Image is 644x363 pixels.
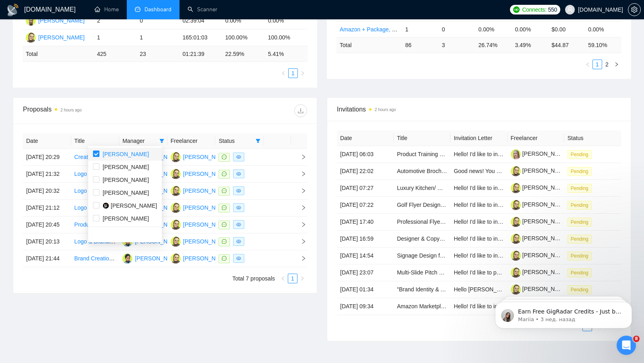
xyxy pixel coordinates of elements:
[71,217,120,233] td: Produce a few quick logo mock-ups based on a concept I'll describe
[337,130,394,146] th: Date
[222,188,227,193] span: message
[483,285,644,341] iframe: Intercom notifications сообщение
[23,183,71,200] td: [DATE] 20:32
[171,237,181,247] img: AS
[295,107,307,114] span: download
[38,33,85,42] div: [PERSON_NAME]
[568,268,592,277] span: Pending
[23,166,71,183] td: [DATE] 21:32
[294,239,306,244] span: right
[94,12,136,29] td: 2
[511,184,569,191] a: [PERSON_NAME]
[394,180,450,197] td: Luxury Kitchen/ Wardrobe Catalog designer
[402,21,439,37] td: 1
[236,222,241,227] span: eye
[300,71,305,76] span: right
[337,214,394,231] td: [DATE] 17:40
[60,108,82,112] time: 2 hours ago
[583,60,592,69] li: Previous Page
[222,171,227,176] span: message
[289,69,297,78] a: 1
[513,6,520,13] img: upwork-logo.png
[74,188,135,194] a: Logo redesign/ Rebrand
[628,3,641,16] button: setting
[511,151,569,157] a: [PERSON_NAME]
[394,197,450,214] td: Golf Flyer Design for Teaching Pros and Clients
[222,29,265,46] td: 100.00%
[171,204,229,210] a: AS[PERSON_NAME]
[337,264,394,281] td: [DATE] 23:07
[103,151,149,157] span: [PERSON_NAME]
[26,34,85,40] a: AS[PERSON_NAME]
[26,17,85,23] a: JA[PERSON_NAME]
[568,235,592,243] span: Pending
[394,214,450,231] td: Professional Flyer Cleanup and Design Enhancement
[394,231,450,248] td: Designer & Copywriter for Premium Lender Booklet
[397,286,582,293] a: "Brand Identity & Amazon Listing Design ( Logo, Packaging, A+ Content )"
[450,130,507,146] th: Invitation Letter
[136,46,179,62] td: 23
[567,7,573,12] span: user
[294,222,306,227] span: right
[298,68,308,78] button: right
[337,146,394,163] td: [DATE] 06:03
[236,205,241,210] span: eye
[23,217,71,233] td: [DATE] 20:45
[294,104,307,117] button: download
[183,220,229,229] div: [PERSON_NAME]
[288,274,297,283] li: 1
[508,130,564,146] th: Freelancer
[288,274,297,283] a: 1
[279,68,288,78] li: Previous Page
[179,29,222,46] td: 165:01:03
[297,274,307,283] li: Next Page
[74,221,244,228] a: Produce a few quick logo mock-ups based on a concept I'll describe
[439,37,475,53] td: 3
[340,26,474,33] a: Amazon + Package, Short prompt, >35$/h, no agency
[511,268,521,278] img: c1ANJdDIEFa5DN5yolPp7_u0ZhHZCEfhnwVqSjyrCV9hqZg5SCKUb7hD_oUrqvcJOM
[95,6,119,13] a: homeHome
[511,234,521,244] img: c1ANJdDIEFa5DN5yolPp7_u0ZhHZCEfhnwVqSjyrCV9hqZg5SCKUb7hD_oUrqvcJOM
[103,202,109,209] img: 0HZm5+FzCBguwLTpFOMAAAAASUVORK5CYII=
[475,37,512,53] td: 26.74 %
[511,166,521,176] img: c1ANJdDIEFa5DN5yolPp7_u0ZhHZCEfhnwVqSjyrCV9hqZg5SCKUb7hD_oUrqvcJOM
[548,37,585,53] td: $ 44.87
[475,21,512,37] td: 0.00%
[522,5,546,14] span: Connects:
[337,197,394,214] td: [DATE] 07:22
[568,252,592,260] span: Pending
[26,33,36,43] img: AS
[511,251,521,261] img: c1ANJdDIEFa5DN5yolPp7_u0ZhHZCEfhnwVqSjyrCV9hqZg5SCKUb7hD_oUrqvcJOM
[300,276,305,281] span: right
[337,281,394,298] td: [DATE] 01:34
[278,274,288,283] li: Previous Page
[614,62,619,67] span: right
[397,202,516,208] a: Golf Flyer Design for Teaching Pros and Clients
[232,274,275,283] li: Total 7 proposals
[122,255,181,261] a: AO[PERSON_NAME]
[23,250,71,267] td: [DATE] 21:44
[337,231,394,248] td: [DATE] 16:59
[94,29,136,46] td: 1
[394,146,450,163] td: Product Training Consultant – On-site Role (Contract / Full-Time)
[568,218,592,227] span: Pending
[397,252,492,259] a: Signage Design for Indoor Golf Space
[74,204,239,211] a: Logo Design for New Medical Venture (Aligned with Parent Brand)
[236,188,241,193] span: eye
[397,219,531,225] a: Professional Flyer Cleanup and Design Enhancement
[158,135,166,147] span: filter
[171,169,181,179] img: AS
[512,21,548,37] td: 0.00%
[603,60,611,69] a: 2
[337,248,394,264] td: [DATE] 14:54
[119,133,167,149] th: Manager
[171,255,229,261] a: AS[PERSON_NAME]
[71,183,120,200] td: Logo redesign/ Rebrand
[568,201,592,210] span: Pending
[167,133,216,149] th: Freelancer
[183,169,229,178] div: [PERSON_NAME]
[103,177,149,183] span: [PERSON_NAME]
